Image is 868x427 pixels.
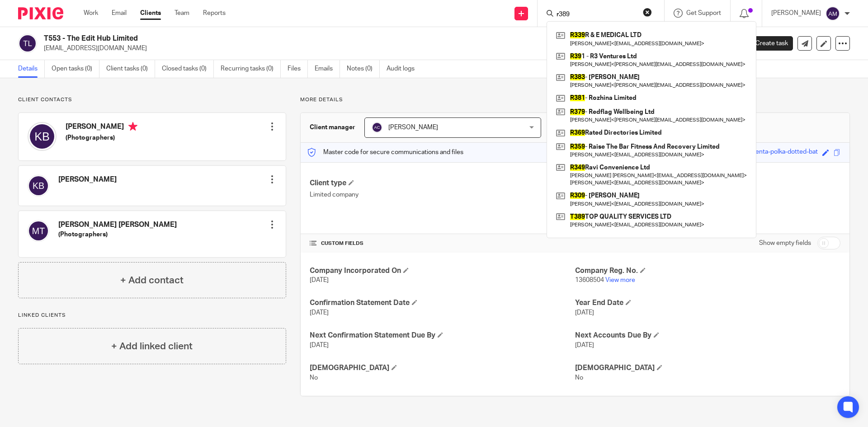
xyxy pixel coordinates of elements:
[310,298,575,308] h4: Confirmation Statement Date
[58,175,117,184] h4: [PERSON_NAME]
[84,9,98,18] a: Work
[310,190,575,199] p: Limited company
[310,363,575,373] h4: [DEMOGRAPHIC_DATA]
[372,122,382,133] img: svg%3E
[28,175,49,197] img: svg%3E
[388,124,438,131] span: [PERSON_NAME]
[575,342,594,348] span: [DATE]
[106,60,155,78] a: Client tasks (0)
[18,60,45,78] a: Details
[387,60,421,78] a: Audit logs
[300,96,850,103] p: More details
[307,148,463,157] p: Master code for secure communications and files
[712,147,818,158] div: sugarfilled-magenta-polka-dotted-bat
[575,277,604,283] span: 13608504
[575,266,840,276] h4: Company Reg. No.
[288,60,308,78] a: Files
[28,122,57,151] img: svg%3E
[771,9,821,18] p: [PERSON_NAME]
[643,8,652,17] button: Clear
[605,277,635,283] a: View more
[310,342,329,348] span: [DATE]
[128,122,137,131] i: Primary
[826,6,840,21] img: svg%3E
[140,9,161,18] a: Clients
[18,7,63,19] img: Pixie
[18,34,37,53] img: svg%3E
[347,60,380,78] a: Notes (0)
[44,34,590,43] h2: T553 - The Edit Hub Limited
[310,277,329,283] span: [DATE]
[686,10,721,16] span: Get Support
[310,266,575,276] h4: Company Incorporated On
[221,60,281,78] a: Recurring tasks (0)
[575,375,583,381] span: No
[203,9,226,18] a: Reports
[575,331,840,340] h4: Next Accounts Due By
[52,60,99,78] a: Open tasks (0)
[575,310,594,316] span: [DATE]
[111,339,193,353] h4: + Add linked client
[58,230,177,239] h5: (Photographers)
[310,123,355,132] h3: Client manager
[310,178,575,188] h4: Client type
[310,375,318,381] span: No
[66,133,137,142] h5: (Photographers)
[315,60,340,78] a: Emails
[741,36,793,51] a: Create task
[575,298,840,308] h4: Year End Date
[310,310,329,316] span: [DATE]
[575,363,840,373] h4: [DEMOGRAPHIC_DATA]
[18,312,286,319] p: Linked clients
[44,44,727,53] p: [EMAIL_ADDRESS][DOMAIN_NAME]
[310,331,575,340] h4: Next Confirmation Statement Due By
[759,239,811,248] label: Show empty fields
[120,273,184,287] h4: + Add contact
[556,11,637,19] input: Search
[66,122,137,133] h4: [PERSON_NAME]
[18,96,286,103] p: Client contacts
[175,9,189,18] a: Team
[112,9,127,18] a: Email
[310,240,575,247] h4: CUSTOM FIELDS
[28,220,49,242] img: svg%3E
[58,220,177,230] h4: [PERSON_NAME] [PERSON_NAME]
[162,60,214,78] a: Closed tasks (0)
